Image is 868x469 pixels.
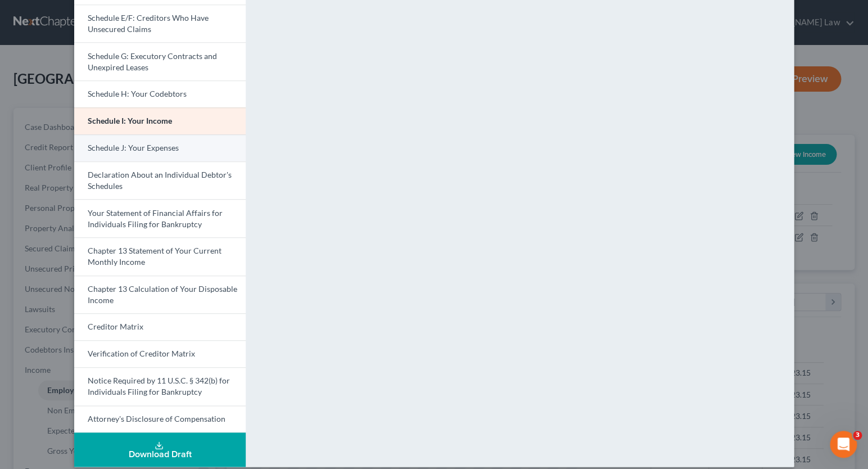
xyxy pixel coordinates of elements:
[830,431,857,458] iframe: Intercom live chat
[74,432,246,467] button: Download Draft
[74,134,246,161] a: Schedule J: Your Expenses
[88,322,143,331] span: Creditor Matrix
[88,349,195,358] span: Verification of Creditor Matrix
[853,431,862,440] span: 3
[74,367,246,405] a: Notice Required by 11 U.S.C. § 342(b) for Individuals Filing for Bankruptcy
[74,276,246,314] a: Chapter 13 Calculation of Your Disposable Income
[74,237,246,276] a: Chapter 13 Statement of Your Current Monthly Income
[74,107,246,134] a: Schedule I: Your Income
[74,4,246,43] a: Schedule E/F: Creditors Who Have Unsecured Claims
[74,405,246,433] a: Attorney's Disclosure of Compensation
[88,89,187,98] span: Schedule H: Your Codebtors
[88,170,232,191] span: Declaration About an Individual Debtor's Schedules
[74,340,246,367] a: Verification of Creditor Matrix
[74,80,246,107] a: Schedule H: Your Codebtors
[88,13,209,34] span: Schedule E/F: Creditors Who Have Unsecured Claims
[83,450,237,459] div: Download Draft
[88,284,237,305] span: Chapter 13 Calculation of Your Disposable Income
[88,51,217,72] span: Schedule G: Executory Contracts and Unexpired Leases
[74,161,246,200] a: Declaration About an Individual Debtor's Schedules
[74,313,246,340] a: Creditor Matrix
[88,208,223,229] span: Your Statement of Financial Affairs for Individuals Filing for Bankruptcy
[74,199,246,237] a: Your Statement of Financial Affairs for Individuals Filing for Bankruptcy
[88,116,172,125] span: Schedule I: Your Income
[88,414,225,423] span: Attorney's Disclosure of Compensation
[88,143,179,152] span: Schedule J: Your Expenses
[88,246,221,267] span: Chapter 13 Statement of Your Current Monthly Income
[74,42,246,80] a: Schedule G: Executory Contracts and Unexpired Leases
[88,376,230,396] span: Notice Required by 11 U.S.C. § 342(b) for Individuals Filing for Bankruptcy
